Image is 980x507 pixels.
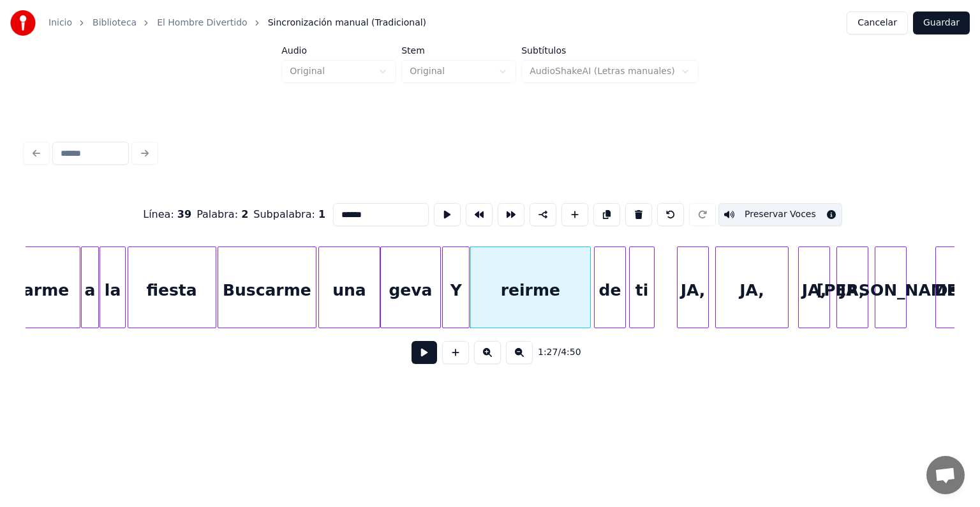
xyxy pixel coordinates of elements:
[521,46,699,55] label: Subtítulos
[401,46,516,55] label: Stem
[157,17,247,29] a: El Hombre Divertido
[241,208,248,220] span: 2
[10,10,36,36] img: youka
[48,17,426,29] nav: breadcrumb
[268,17,426,29] span: Sincronización manual (Tradicional)
[48,17,72,29] a: Inicio
[926,456,965,494] div: Chat abierto
[538,346,568,359] div: /
[847,11,908,34] button: Cancelar
[561,346,581,359] span: 4:50
[318,208,325,220] span: 1
[253,207,325,222] div: Subpalabra :
[143,207,191,222] div: Línea :
[718,203,842,226] button: Toggle
[93,17,137,29] a: Biblioteca
[177,208,191,220] span: 39
[281,46,396,55] label: Audio
[197,207,248,222] div: Palabra :
[913,11,970,34] button: Guardar
[538,346,558,359] span: 1:27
